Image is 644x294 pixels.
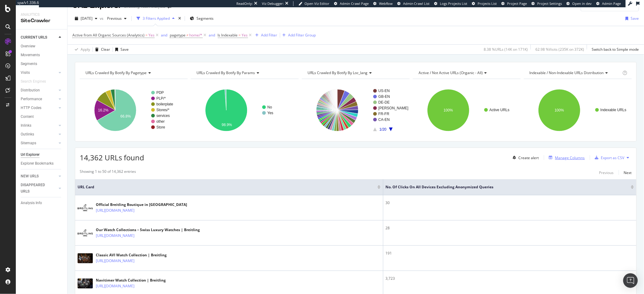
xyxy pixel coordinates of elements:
svg: A chart. [191,84,299,137]
a: Admin Crawl Page [334,1,369,6]
a: Movements [21,52,63,58]
svg: A chart. [413,84,521,137]
div: 62.98 % Visits ( 235K on 372K ) [536,47,584,52]
div: times [177,15,182,22]
button: and [161,32,167,38]
button: Save [623,14,639,23]
span: Open in dev [573,1,592,6]
div: DISAPPEARED URLS [21,182,51,195]
a: Project Page [502,1,527,6]
span: Logs Projects List [440,1,468,6]
span: Segments [197,16,214,21]
span: = [239,32,241,38]
div: Search Engines [21,78,46,85]
span: Project Settings [538,1,562,6]
div: Content [21,114,34,120]
h4: Indexable / Non-Indexable URLs Distribution [528,68,621,78]
span: Active / Not Active URLs (organic - all) [419,70,483,75]
text: US-EN [378,89,390,93]
span: Yes [148,31,155,39]
div: Analytics [21,12,62,17]
a: Open in dev [567,1,592,6]
svg: A chart. [302,84,410,137]
span: URLs Crawled By Botify By params [197,70,255,75]
svg: A chart. [524,84,632,137]
a: [URL][DOMAIN_NAME] [96,233,134,239]
button: [DATE] [72,14,100,23]
div: Sitemaps [21,140,36,146]
span: Admin Crawl List [403,1,430,6]
div: Open Intercom Messenger [623,273,638,288]
div: and [161,32,167,38]
text: DE-DE [378,100,390,104]
a: Content [21,114,63,120]
div: Segments [21,61,37,67]
a: Distribution [21,87,57,94]
a: HTTP Codes [21,105,57,111]
div: Outlinks [21,131,34,138]
text: FR-FR [378,112,389,116]
text: Active URLs [489,108,510,112]
div: Showing 1 to 50 of 14,362 entries [80,169,136,176]
div: Export as CSV [601,155,625,160]
a: Visits [21,70,57,76]
div: Visits [21,70,30,76]
text: [PERSON_NAME] [378,106,409,110]
div: Movements [21,52,40,58]
div: 3,723 [386,276,634,281]
div: 8.38 % URLs ( 14K on 171K ) [484,47,528,52]
div: 28 [386,225,634,231]
h4: URLs Crawled By Botify By pagetype [84,68,182,78]
a: [URL][DOMAIN_NAME] [96,207,134,214]
text: PLP/* [156,96,166,101]
a: Overview [21,43,63,50]
a: Webflow [373,1,393,6]
div: Add Filter Group [288,32,316,38]
div: NEW URLS [21,173,39,179]
button: 3 Filters Applied [134,14,177,23]
button: Export as CSV [593,153,625,162]
button: Apply [72,45,90,54]
span: 2025 Aug. 19th [81,16,92,21]
text: No [267,105,272,109]
div: Distribution [21,87,40,94]
span: Webflow [379,1,393,6]
a: Sitemaps [21,140,57,146]
text: Yes [267,111,273,115]
span: URLs Crawled By Botify By loc_lang [308,70,367,75]
a: [URL][DOMAIN_NAME] [96,258,134,264]
text: 98.9% [222,123,232,127]
div: Save [631,16,639,21]
text: other [156,119,165,124]
a: Inlinks [21,122,57,129]
span: URL Card [78,184,376,190]
div: HTTP Codes [21,105,41,111]
div: Add Filter [261,32,277,38]
div: Overview [21,43,35,50]
a: Open Viz Editor [298,1,329,6]
span: URLs Crawled By Botify By pagetype [85,70,147,75]
div: Classic AVI Watch Collection | Breitling [96,252,167,258]
div: Navitimer Watch Collection | Breitling [96,278,166,283]
div: 191 [386,251,634,256]
div: 3 Filters Applied [143,16,170,21]
span: Admin Crawl Page [340,1,369,6]
text: GB-EN [378,94,390,99]
svg: A chart. [80,84,188,137]
div: CURRENT URLS [21,34,47,41]
a: Explorer Bookmarks [21,160,63,167]
div: and [209,32,215,38]
div: Clear [101,47,110,52]
span: = [145,32,148,38]
a: [URL][DOMAIN_NAME] [96,283,134,289]
a: Projects List [472,1,497,6]
button: Switch back to Simple mode [590,45,639,54]
div: Performance [21,96,42,102]
span: Admin Page [602,1,621,6]
span: ≠ [186,32,189,38]
text: 100% [555,108,564,112]
text: PDP [156,91,164,95]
